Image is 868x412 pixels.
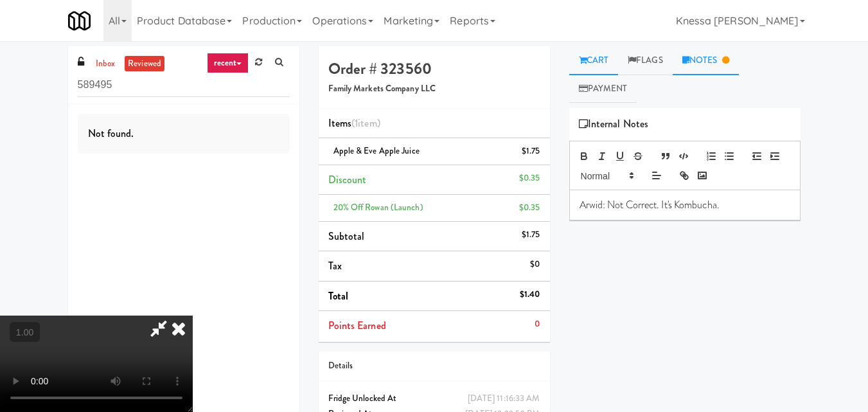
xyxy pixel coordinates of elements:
a: Payment [569,75,637,103]
div: Details [328,358,540,374]
ng-pluralize: item [358,116,376,130]
div: $0.35 [519,170,540,186]
span: Discount [328,172,367,187]
div: $1.40 [520,287,540,303]
h4: Order # 323560 [328,60,540,77]
span: Points Earned [328,318,386,333]
span: Subtotal [328,229,365,244]
p: Arwid: Not Correct. It's Kombucha. [580,198,790,212]
a: Notes [673,46,740,75]
div: $0 [530,256,540,273]
div: $1.75 [522,143,540,159]
span: Internal Notes [579,114,649,134]
input: Search vision orders [78,73,290,97]
span: (1 ) [351,116,380,130]
span: Not found. [88,126,134,141]
a: reviewed [125,56,164,72]
a: Cart [569,46,619,75]
div: Fridge Unlocked At [328,391,540,407]
div: 0 [535,316,540,332]
span: 20% Off Rowan (launch) [333,201,423,213]
span: Apple & Eve Apple Juice [333,145,420,157]
span: Tax [328,258,342,273]
div: $0.35 [519,200,540,216]
h5: Family Markets Company LLC [328,84,540,94]
a: recent [207,53,249,73]
div: [DATE] 11:16:33 AM [468,391,540,407]
span: Items [328,116,380,130]
a: inbox [93,56,119,72]
img: Micromart [68,10,91,32]
span: Total [328,289,349,303]
a: Flags [618,46,673,75]
div: $1.75 [522,227,540,243]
